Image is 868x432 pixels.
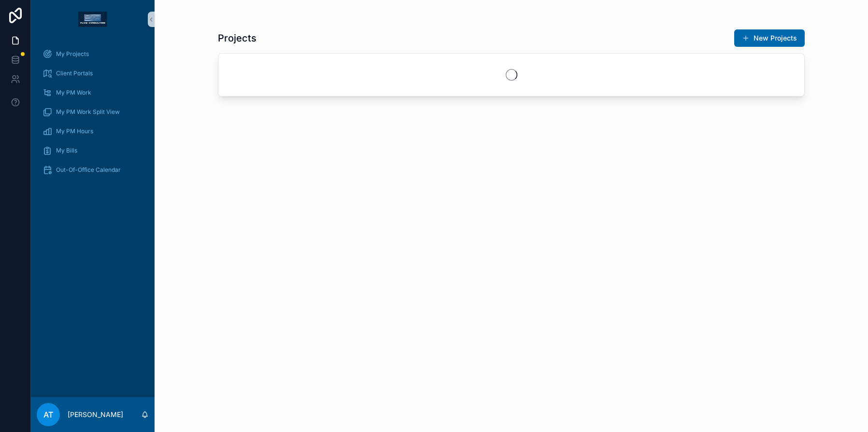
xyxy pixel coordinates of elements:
[56,89,91,97] span: My PM Work
[734,29,805,47] button: New Projects
[56,147,77,154] span: My Bills
[31,39,155,397] div: scrollable content
[78,12,107,27] img: App logo
[56,70,93,77] span: Client Portals
[37,142,149,159] a: My Bills
[56,108,120,116] span: My PM Work Split View
[56,166,121,174] span: Out-Of-Office Calendar
[68,410,123,419] p: [PERSON_NAME]
[56,50,89,58] span: My Projects
[37,123,149,140] a: My PM Hours
[218,31,256,45] h1: Projects
[37,65,149,82] a: Client Portals
[43,409,53,420] span: AT
[37,161,149,179] a: Out-Of-Office Calendar
[37,103,149,121] a: My PM Work Split View
[37,84,149,101] a: My PM Work
[37,45,149,63] a: My Projects
[56,127,93,135] span: My PM Hours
